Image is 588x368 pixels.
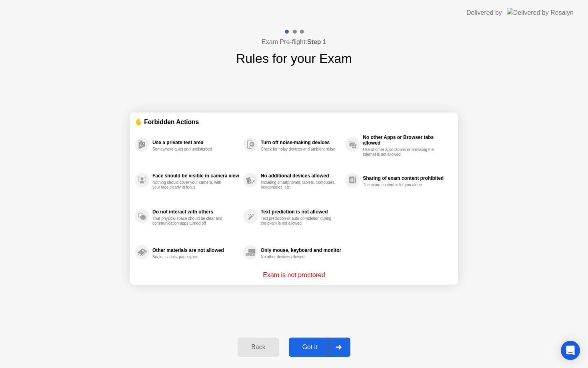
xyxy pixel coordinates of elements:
[261,216,336,226] div: Text prediction or auto-completion during the exam is not allowed
[261,173,341,179] div: No additional devices allowed
[238,338,279,357] button: Back
[561,341,580,360] div: Open Intercom Messenger
[152,216,228,226] div: Your physical space should be clear and communication apps turned off
[261,209,341,215] div: Text prediction is not allowed
[261,180,336,190] div: Including smartphones, tablets, computers, headphones, etc.
[261,255,336,259] div: No other devices allowed
[363,135,449,146] div: No other Apps or Browser tabs allowed
[307,38,326,45] b: Step 1
[262,37,326,47] h4: Exam Pre-flight:
[152,173,239,179] div: Face should be visible in camera view
[261,147,336,152] div: Check for noisy devices and ambient noise
[152,247,239,253] div: Other materials are not allowed
[261,140,341,145] div: Turn off noise-making devices
[363,183,438,187] div: The exam content is for you alone
[363,147,438,157] div: Use of other applications or browsing the internet is not allowed
[135,117,453,127] div: ✋ Forbidden Actions
[240,344,276,351] div: Back
[289,338,350,357] button: Got it
[263,270,325,280] p: Exam is not proctored
[236,49,352,68] h1: Rules for your Exam
[291,344,329,351] div: Got it
[152,209,239,215] div: Do not interact with others
[507,8,574,17] img: Delivered by Rosalyn
[363,175,449,181] div: Sharing of exam content prohibited
[261,247,341,253] div: Only mouse, keyboard and monitor
[152,255,228,259] div: Books, scripts, papers, etc
[152,180,228,190] div: Nothing should cover your camera, with your face clearly in focus
[466,8,502,18] div: Delivered by
[152,147,228,152] div: Somewhere quiet and undisturbed
[152,140,239,145] div: Use a private test area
